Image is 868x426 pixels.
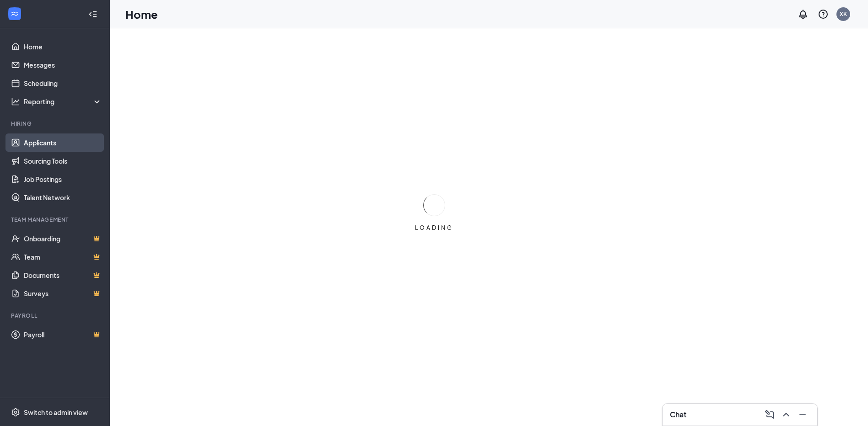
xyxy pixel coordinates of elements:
a: TeamCrown [24,248,102,266]
a: Messages [24,56,102,74]
svg: Notifications [798,9,809,20]
h3: Chat [670,410,686,420]
button: ChevronUp [779,407,793,422]
svg: ChevronUp [781,409,792,420]
div: Team Management [11,216,100,224]
a: Talent Network [24,188,102,207]
a: DocumentsCrown [24,266,102,284]
svg: Minimize [797,409,808,420]
a: Home [24,37,102,56]
svg: QuestionInfo [818,9,829,20]
button: ComposeMessage [762,407,777,422]
a: Job Postings [24,170,102,188]
a: Scheduling [24,74,102,92]
svg: Analysis [11,97,20,106]
a: Applicants [24,133,102,152]
svg: WorkstreamLogo [10,9,19,18]
div: Payroll [11,312,100,319]
div: Reporting [24,97,102,106]
a: OnboardingCrown [24,229,102,248]
div: LOADING [411,224,457,232]
div: Hiring [11,120,100,128]
a: PayrollCrown [24,325,102,344]
a: SurveysCrown [24,284,102,303]
a: Sourcing Tools [24,152,102,170]
svg: Collapse [88,10,97,19]
div: Switch to admin view [24,408,88,417]
svg: ComposeMessage [764,409,775,420]
button: Minimize [795,407,810,422]
svg: Settings [11,408,20,417]
div: XK [840,10,847,18]
h1: Home [125,6,158,22]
